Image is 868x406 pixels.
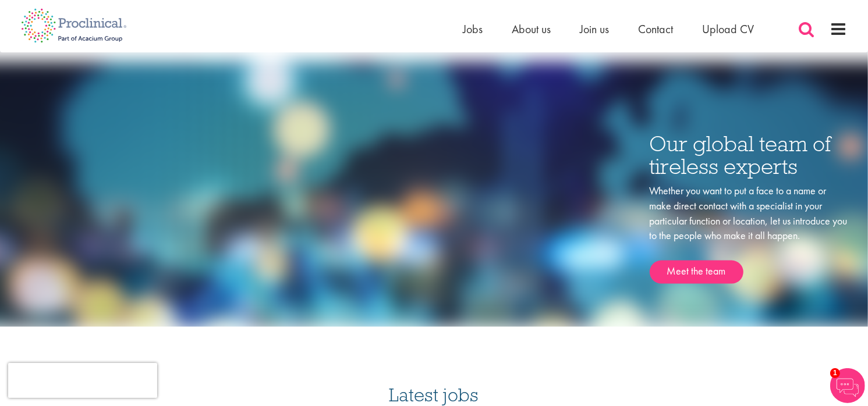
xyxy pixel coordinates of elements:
[650,183,848,284] div: Whether you want to put a face to a name or make direct contact with a specialist in your particu...
[830,368,865,403] img: Chatbot
[8,363,157,398] iframe: reCAPTCHA
[512,22,551,37] a: About us
[639,22,674,37] a: Contact
[650,133,848,177] h3: Our global team of tireless experts
[650,261,743,284] a: Meet the team
[703,22,754,37] a: Upload CV
[830,368,840,378] span: 1
[580,22,610,37] a: Join us
[463,22,483,37] a: Jobs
